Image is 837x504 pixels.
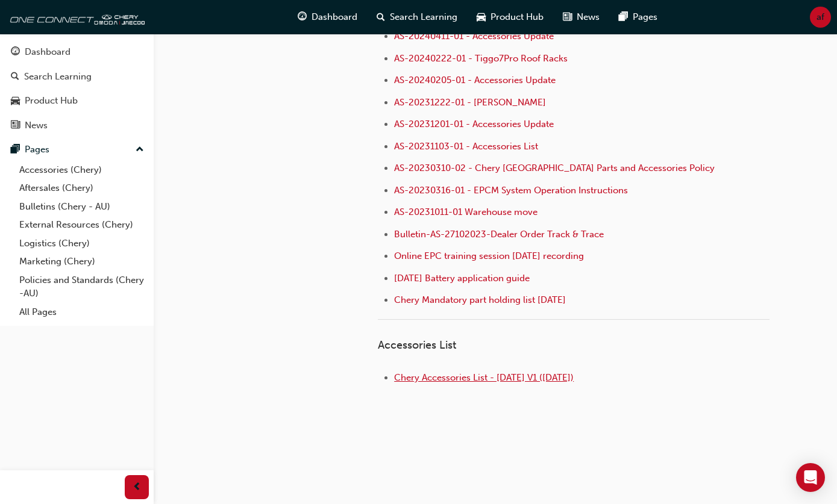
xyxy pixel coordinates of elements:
[5,138,149,161] button: Pages
[394,207,538,217] a: AS-20231011-01 Warehouse move
[796,463,825,492] div: Open Intercom Messenger
[817,10,824,24] span: af
[14,216,149,234] a: External Resources (Chery)
[367,5,467,30] a: search-iconSearch Learning
[394,119,554,129] a: AS-20231201-01 - Accessories Update
[136,142,144,158] span: up-icon
[394,163,715,173] a: AS-20230310-02 - Chery [GEOGRAPHIC_DATA] Parts and Accessories Policy
[11,120,20,131] span: news-icon
[14,271,149,303] a: Policies and Standards (Chery -AU)
[491,10,544,24] span: Product Hub
[394,294,566,305] a: Chery Mandatory part holding list [DATE]
[25,45,71,59] div: Dashboard
[810,7,831,28] button: af
[14,161,149,179] a: Accessories (Chery)
[394,250,584,261] a: Online EPC training session [DATE] recording
[394,273,530,284] a: [DATE] Battery application guide
[11,47,20,58] span: guage-icon
[619,10,628,25] span: pages-icon
[553,5,609,30] a: news-iconNews
[378,338,456,352] span: Accessories List
[25,94,78,108] div: Product Hub
[25,143,49,157] div: Pages
[609,5,667,30] a: pages-iconPages
[11,145,20,155] span: pages-icon
[563,10,572,25] span: news-icon
[633,10,657,24] span: Pages
[394,75,556,86] a: AS-20240205-01 - Accessories Update
[133,480,142,495] span: prev-icon
[377,10,385,25] span: search-icon
[394,229,604,240] a: Bulletin-AS-27102023-Dealer Order Track & Trace
[394,372,574,383] a: Chery Accessories List - [DATE] V1 ([DATE])
[577,10,600,24] span: News
[5,114,149,137] a: News
[394,97,546,108] a: AS-20231222-01 - [PERSON_NAME]
[5,39,149,138] button: DashboardSearch LearningProduct HubNews
[5,90,149,112] a: Product Hub
[477,10,486,25] span: car-icon
[14,252,149,271] a: Marketing (Chery)
[312,10,357,24] span: Dashboard
[467,5,553,30] a: car-iconProduct Hub
[394,31,554,42] a: AS-20240411-01 - Accessories Update
[6,5,145,29] img: oneconnect
[14,198,149,216] a: Bulletins (Chery - AU)
[24,70,92,84] div: Search Learning
[25,119,48,132] div: News
[14,179,149,198] a: Aftersales (Chery)
[5,66,149,88] a: Search Learning
[5,41,149,63] a: Dashboard
[11,72,19,82] span: search-icon
[394,53,568,64] a: AS-20240222-01 - Tiggo7Pro Roof Racks
[298,10,307,25] span: guage-icon
[14,303,149,322] a: All Pages
[394,185,628,196] a: AS-20230316-01 - EPCM System Operation Instructions
[288,5,367,30] a: guage-iconDashboard
[394,141,538,152] a: AS-20231103-01 - Accessories List
[11,96,20,107] span: car-icon
[390,10,457,24] span: Search Learning
[14,234,149,253] a: Logistics (Chery)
